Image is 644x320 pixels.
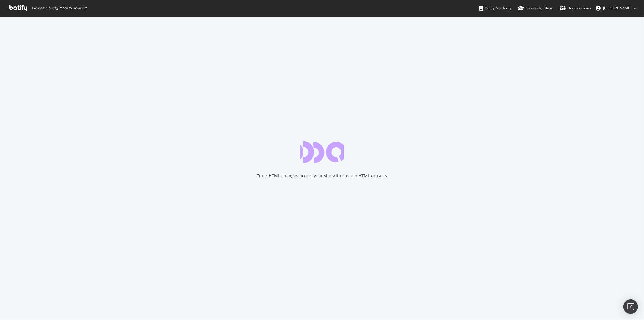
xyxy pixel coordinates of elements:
div: Botify Academy [479,5,511,11]
span: Welcome back, [PERSON_NAME] ! [32,6,86,11]
button: [PERSON_NAME] [591,3,641,13]
div: Organizations [560,5,591,11]
span: Magda Rapala [603,5,631,11]
div: Knowledge Base [518,5,553,11]
div: Open Intercom Messenger [623,299,638,314]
